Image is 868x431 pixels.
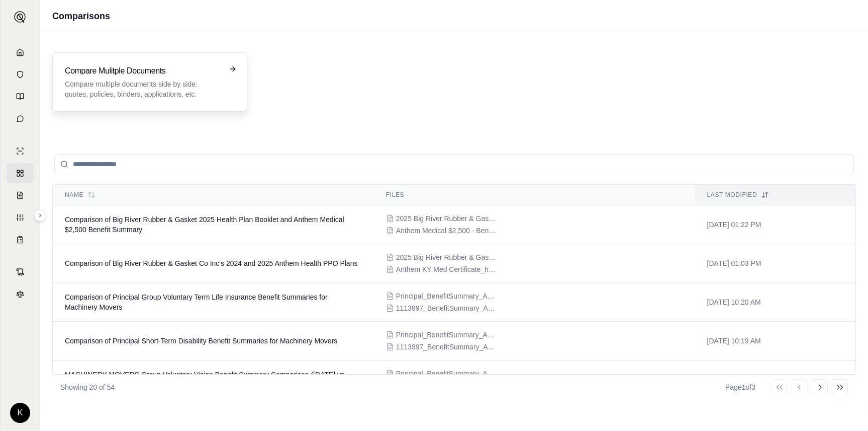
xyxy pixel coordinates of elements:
span: Anthem Medical $2,500 - Benefit Summary.pdf [396,226,497,236]
a: Contract Analysis [7,262,34,282]
a: Chat [7,109,34,129]
td: [DATE] 10:20 AM [695,283,855,322]
img: Expand sidebar [14,11,26,23]
a: Home [7,42,34,62]
h3: Compare Mulitple Documents [65,65,221,77]
a: Custom Report [7,207,34,228]
button: Expand sidebar [34,209,46,222]
span: Comparison of Principal Group Voluntary Term Life Insurance Benefit Summaries for Machinery Movers [65,293,328,311]
a: Legal Search Engine [7,284,34,304]
th: Files [374,185,695,205]
td: [DATE] 10:18 AM [695,361,855,399]
div: Page 1 of 3 [725,382,755,392]
div: Name [65,191,362,199]
button: Expand sidebar [10,7,30,27]
a: Coverage Table [7,230,34,250]
a: Single Policy [7,141,34,161]
h1: Comparisons [52,9,110,23]
a: Documents Vault [7,64,34,85]
td: [DATE] 01:22 PM [695,205,855,244]
div: Last modified [707,191,843,199]
span: MACHINERY MOVERS Group Voluntary Vision Benefit Summary Comparison (Jan 2025 vs. Sep 2025) [65,371,346,389]
span: 1113997_BenefitSummary_ACTIVE KEY MEMBERS_VTL.pdf [396,303,497,313]
span: Anthem KY Med Certificate_ht checked.pdf [396,264,497,274]
span: 1113997_BenefitSummary_ACTIVE KEY MEMBERS_VSTD.pdf [396,342,497,352]
p: Compare multiple documents side by side: quotes, policies, binders, applications, etc. [65,79,221,99]
a: Claim Coverage [7,185,34,205]
span: 2025 Big River Rubber & Gasket_Booklet.pdf [396,252,497,262]
span: Principal_BenefitSummary_ACTIVE KEY MEMBERS_VSTD.pdf [396,330,497,340]
a: Prompt Library [7,87,34,107]
p: Showing 20 of 54 [60,382,115,392]
span: Comparison of Big River Rubber & Gasket 2025 Health Plan Booklet and Anthem Medical $2,500 Benefi... [65,215,344,234]
div: K [10,403,30,423]
span: 2025 Big River Rubber & Gasket_Booklet.pdf [396,213,497,224]
td: [DATE] 01:03 PM [695,244,855,283]
a: Policy Comparisons [7,163,34,183]
td: [DATE] 10:19 AM [695,322,855,361]
span: Principal_BenefitSummary_ACTIVE KEY MEMBERS_VOLUNTARY_VISION.pdf [396,369,497,379]
span: Comparison of Big River Rubber & Gasket Co Inc's 2024 and 2025 Anthem Health PPO Plans [65,259,357,267]
span: Principal_BenefitSummary_ACTIVE KEY MEMBERS_VTL.pdf [396,291,497,301]
span: Comparison of Principal Short-Term Disability Benefit Summaries for Machinery Movers [65,337,337,345]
